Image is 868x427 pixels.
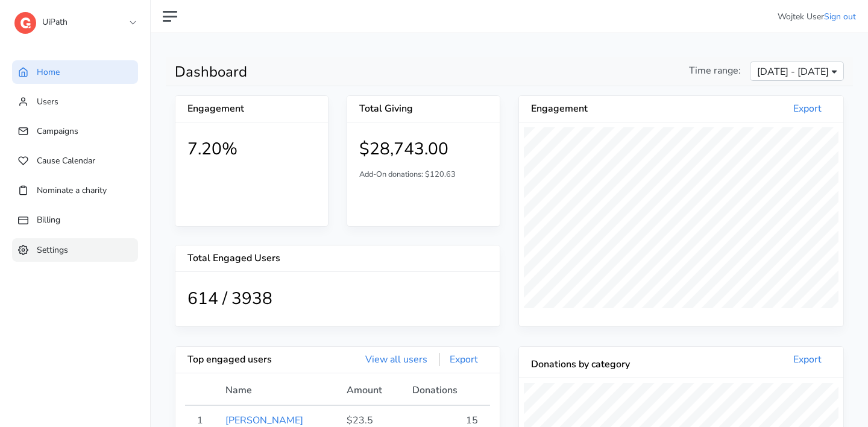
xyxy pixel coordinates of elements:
[405,383,490,405] th: Donations
[784,353,831,366] a: Export
[359,139,488,160] h1: $28,743.00
[784,102,831,115] a: Export
[12,238,138,262] a: Settings
[187,253,338,264] h5: Total Engaged Users
[37,244,68,255] span: Settings
[12,208,138,232] a: Billing
[225,414,303,427] a: [PERSON_NAME]
[12,119,138,143] a: Campaigns
[359,169,488,180] p: Add-On donations: $120.63
[356,353,437,366] a: View all users
[531,359,681,370] h5: Donations by category
[339,383,405,405] th: Amount
[359,103,424,115] h5: Total Giving
[12,60,138,84] a: Home
[187,289,488,309] h1: 614 / 3938
[12,179,138,202] a: Nominate a charity
[14,8,135,30] a: UiPath
[14,12,36,34] img: logo-dashboard-4662da770dd4bea1a8774357aa970c5cb092b4650ab114813ae74da458e76571.svg
[439,353,488,366] a: Export
[689,63,741,78] span: Time range:
[175,63,500,81] h1: Dashboard
[778,10,856,23] li: Wojtek User
[37,125,78,137] span: Campaigns
[12,90,138,113] a: Users
[187,139,316,160] h1: 7.20%
[37,214,60,226] span: Billing
[187,354,338,365] h5: Top engaged users
[531,103,681,115] h5: Engagement
[218,383,339,405] th: Name
[757,65,829,79] span: [DATE] - [DATE]
[824,11,856,22] a: Sign out
[37,96,58,107] span: Users
[37,185,107,196] span: Nominate a charity
[12,149,138,172] a: Cause Calendar
[37,155,95,166] span: Cause Calendar
[37,66,60,78] span: Home
[187,103,252,115] h5: Engagement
